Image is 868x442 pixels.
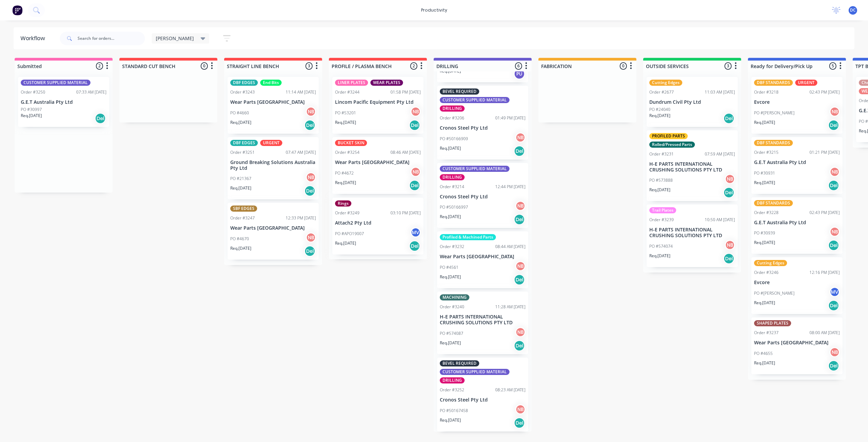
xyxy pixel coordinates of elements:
[418,5,451,15] div: productivity
[850,7,856,13] span: DC
[20,34,48,43] div: Workflow
[78,32,145,45] input: Search for orders...
[156,35,194,42] span: [PERSON_NAME]
[12,5,22,15] img: Factory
